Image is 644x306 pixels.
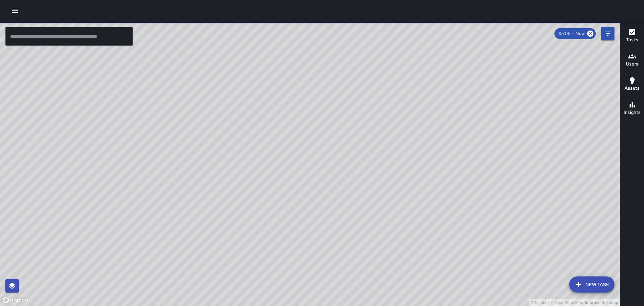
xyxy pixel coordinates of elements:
button: Users [620,48,644,73]
h6: Tasks [626,36,638,44]
button: Filters [601,27,614,40]
h6: Assets [625,85,640,92]
button: Tasks [620,24,644,48]
button: Assets [620,73,644,97]
h6: Insights [624,109,641,116]
span: 10/05 — Now [554,30,589,37]
button: New Task [569,276,614,293]
h6: Users [626,60,638,68]
button: Insights [620,97,644,121]
div: 10/05 — Now [554,28,596,39]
